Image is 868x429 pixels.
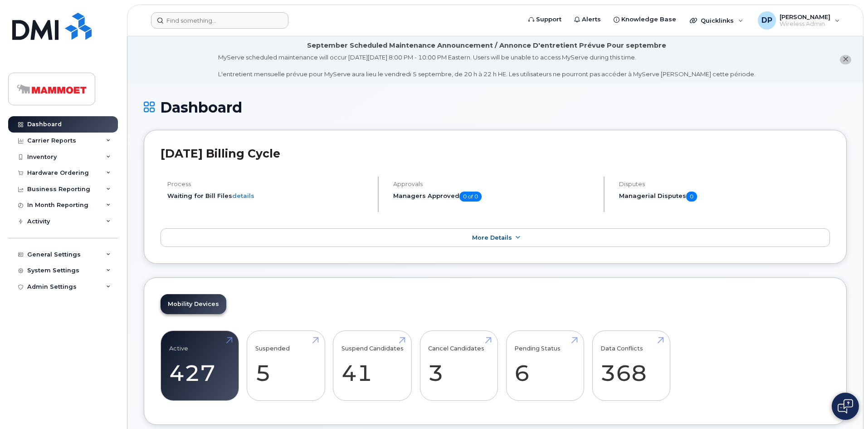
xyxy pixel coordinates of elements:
[393,181,596,187] h4: Approvals
[161,147,830,160] h2: [DATE] Billing Cycle
[600,336,662,396] a: Data Conflicts 368
[472,234,512,241] span: More Details
[161,294,226,314] a: Mobility Devices
[167,192,370,200] li: Waiting for Bill Files
[218,53,756,79] div: MyServe scheduled maintenance will occur [DATE][DATE] 8:00 PM - 10:00 PM Eastern. Users will be u...
[619,181,830,187] h4: Disputes
[232,192,254,199] a: details
[341,336,404,396] a: Suspend Candidates 41
[459,192,482,202] span: 0 of 0
[169,336,230,396] a: Active 427
[619,192,830,202] h5: Managerial Disputes
[393,192,596,202] h5: Managers Approved
[838,399,853,414] img: Open chat
[514,336,575,396] a: Pending Status 6
[167,181,370,187] h4: Process
[255,336,317,396] a: Suspended 5
[307,41,666,50] div: September Scheduled Maintenance Announcement / Annonce D'entretient Prévue Pour septembre
[144,99,847,115] h1: Dashboard
[840,55,851,64] button: close notification
[686,192,697,202] span: 0
[428,336,489,396] a: Cancel Candidates 3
